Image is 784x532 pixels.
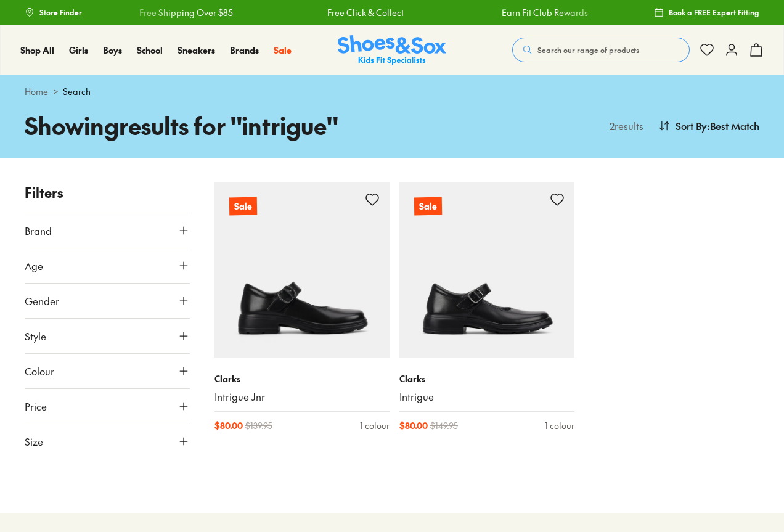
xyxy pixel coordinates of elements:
a: Shoes & Sox [338,35,446,65]
span: Style [25,329,46,343]
a: Brands [230,44,259,57]
span: Sneakers [178,44,215,56]
span: Book a FREE Expert Fitting [669,7,759,18]
button: Brand [25,213,190,248]
a: Shop All [20,44,54,57]
a: Boys [103,44,122,57]
p: Sale [414,197,442,216]
p: Filters [25,182,190,203]
span: Store Finder [39,7,82,18]
p: Clarks [214,372,390,385]
h1: Showing results for " intrigue " [25,108,392,143]
span: Colour [25,364,54,379]
a: Free Click & Collect [324,6,401,19]
a: Store Finder [25,1,82,23]
button: Search our range of products [512,38,690,62]
a: Intrigue [399,390,574,404]
span: Gender [25,293,59,308]
span: Search our range of products [537,44,639,55]
button: Style [25,319,190,353]
a: Intrigue Jnr [214,390,390,404]
a: Sale [274,44,292,57]
button: Sort By:Best Match [658,112,759,139]
span: Age [25,258,43,273]
span: Boys [103,44,122,56]
a: Free Shipping Over $85 [136,6,230,19]
p: Clarks [399,372,574,385]
a: Girls [69,44,88,57]
span: Brand [25,223,52,238]
div: > [25,85,759,98]
div: 1 colour [360,419,390,432]
a: Sale [214,182,390,358]
span: Shop All [20,44,54,56]
span: School [137,44,163,56]
span: Girls [69,44,88,56]
span: $ 139.95 [245,419,272,432]
span: $ 80.00 [399,419,428,432]
a: Sale [399,182,574,358]
a: Home [25,85,48,98]
button: Age [25,248,190,283]
p: 2 results [605,118,643,133]
span: Sale [274,44,292,56]
button: Gender [25,284,190,318]
button: Size [25,424,190,459]
a: Book a FREE Expert Fitting [654,1,759,23]
span: Price [25,399,47,414]
p: Sale [229,197,257,216]
span: : Best Match [707,118,759,133]
a: Earn Fit Club Rewards [498,6,584,19]
a: School [137,44,163,57]
button: Colour [25,354,190,388]
span: $ 149.95 [430,419,458,432]
span: Search [63,85,91,98]
span: Size [25,434,43,449]
a: Sneakers [178,44,215,57]
span: Sort By [676,118,707,133]
img: SNS_Logo_Responsive.svg [338,35,446,65]
span: $ 80.00 [214,419,243,432]
div: 1 colour [545,419,574,432]
button: Price [25,389,190,424]
span: Brands [230,44,259,56]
